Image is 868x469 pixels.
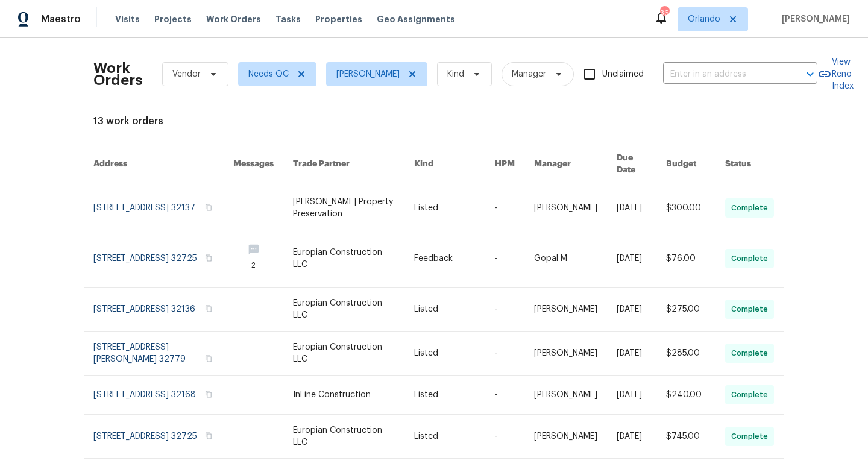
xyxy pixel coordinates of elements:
[485,186,524,230] td: -
[224,142,283,186] th: Messages
[283,332,404,376] td: Europian Construction LLC
[524,186,607,230] td: [PERSON_NAME]
[404,230,485,288] td: Feedback
[404,186,485,230] td: Listed
[512,68,546,80] span: Manager
[485,376,524,415] td: -
[336,68,400,80] span: [PERSON_NAME]
[206,13,261,25] span: Work Orders
[283,376,404,415] td: InLine Construction
[404,376,485,415] td: Listed
[404,332,485,376] td: Listed
[115,13,140,25] span: Visits
[283,142,404,186] th: Trade Partner
[283,186,404,230] td: [PERSON_NAME] Property Preservation
[777,13,850,25] span: [PERSON_NAME]
[656,142,715,186] th: Budget
[283,415,404,459] td: Europian Construction LLC
[203,202,214,213] button: Copy Address
[203,430,214,441] button: Copy Address
[688,13,720,25] span: Orlando
[524,142,607,186] th: Manager
[817,56,854,92] a: View Reno Index
[524,230,607,288] td: Gopal M
[248,68,289,80] span: Needs QC
[203,389,214,400] button: Copy Address
[93,62,143,86] h2: Work Orders
[283,230,404,288] td: Europian Construction LLC
[377,13,455,25] span: Geo Assignments
[275,15,301,24] span: Tasks
[607,142,656,186] th: Due Date
[524,332,607,376] td: [PERSON_NAME]
[485,415,524,459] td: -
[315,13,362,25] span: Properties
[524,288,607,332] td: [PERSON_NAME]
[715,142,784,186] th: Status
[524,376,607,415] td: [PERSON_NAME]
[203,303,214,314] button: Copy Address
[172,68,201,80] span: Vendor
[485,332,524,376] td: -
[203,253,214,263] button: Copy Address
[404,142,485,186] th: Kind
[41,13,81,25] span: Maestro
[660,7,668,19] div: 36
[447,68,464,80] span: Kind
[524,415,607,459] td: [PERSON_NAME]
[802,66,819,83] button: Open
[485,142,524,186] th: HPM
[154,13,192,25] span: Projects
[84,142,224,186] th: Address
[203,353,214,364] button: Copy Address
[663,65,784,84] input: Enter in an address
[485,288,524,332] td: -
[93,115,775,127] div: 13 work orders
[283,288,404,332] td: Europian Construction LLC
[485,230,524,288] td: -
[404,288,485,332] td: Listed
[602,68,644,81] span: Unclaimed
[404,415,485,459] td: Listed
